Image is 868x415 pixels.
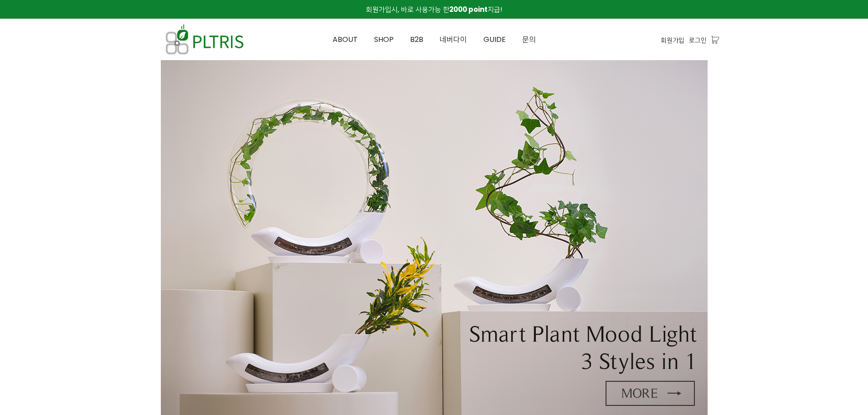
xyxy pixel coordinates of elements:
strong: 2000 point [449,5,488,14]
span: 네버다이 [440,34,467,45]
a: SHOP [366,19,402,60]
a: ABOUT [324,19,366,60]
span: ABOUT [333,34,358,45]
a: B2B [402,19,431,60]
span: GUIDE [483,34,506,45]
a: 문의 [514,19,544,60]
a: 네버다이 [431,19,475,60]
a: GUIDE [475,19,514,60]
span: B2B [410,34,423,45]
span: 회원가입시, 바로 사용가능 한 지급! [366,5,502,14]
span: SHOP [374,34,394,45]
span: 문의 [522,34,536,45]
a: 회원가입 [661,35,684,45]
a: 로그인 [689,35,707,45]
